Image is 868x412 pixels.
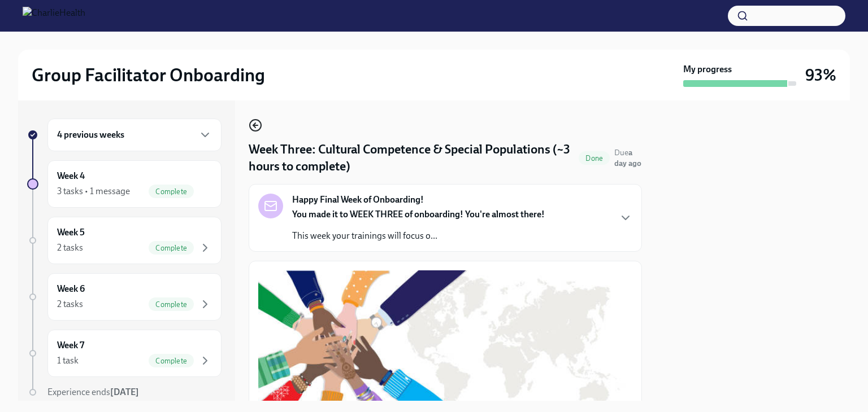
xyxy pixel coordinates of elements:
[27,160,222,208] a: Week 43 tasks • 1 messageComplete
[57,129,124,141] h6: 4 previous weeks
[149,300,194,309] span: Complete
[57,339,84,352] h6: Week 7
[292,230,545,242] p: This week your trainings will focus o...
[23,7,85,25] img: CharlieHealth
[683,63,732,76] strong: My progress
[27,330,222,377] a: Week 71 taskComplete
[149,357,194,365] span: Complete
[57,226,85,239] h6: Week 5
[27,217,222,264] a: Week 52 tasksComplete
[292,209,545,220] strong: You made it to WEEK THREE of onboarding! You're almost there!
[47,119,222,151] div: 4 previous weeks
[614,148,641,168] strong: a day ago
[57,298,83,310] div: 2 tasks
[149,244,194,252] span: Complete
[27,273,222,321] a: Week 62 tasksComplete
[32,64,265,86] h2: Group Facilitator Onboarding
[149,187,194,196] span: Complete
[249,141,574,175] h4: Week Three: Cultural Competence & Special Populations (~3 hours to complete)
[805,65,836,85] h3: 93%
[292,194,424,206] strong: Happy Final Week of Onboarding!
[57,185,130,198] div: 3 tasks • 1 message
[57,354,79,367] div: 1 task
[614,147,642,169] span: August 11th, 2025 09:00
[57,242,83,254] div: 2 tasks
[57,170,85,182] h6: Week 4
[57,283,85,295] h6: Week 6
[614,148,641,168] span: Due
[110,387,139,397] strong: [DATE]
[47,387,139,397] span: Experience ends
[579,154,610,163] span: Done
